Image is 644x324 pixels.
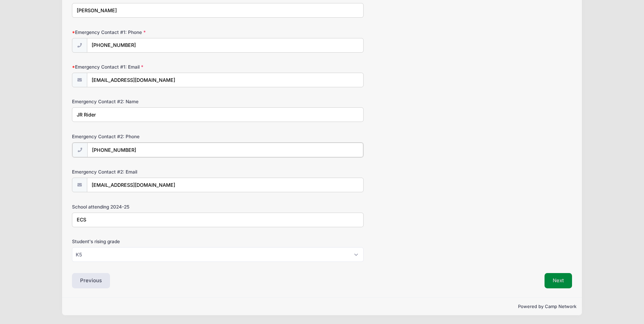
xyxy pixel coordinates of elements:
[87,178,364,192] input: email@email.com
[72,203,239,210] label: School attending 2024-25
[72,29,239,36] label: Emergency Contact #1: Phone
[72,64,239,70] label: Emergency Contact #1: Email
[87,38,364,53] input: (xxx) xxx-xxxx
[87,73,364,87] input: email@email.com
[87,143,364,157] input: (xxx) xxx-xxxx
[72,133,239,140] label: Emergency Contact #2: Phone
[545,273,572,289] button: Next
[72,273,110,289] button: Previous
[72,98,239,105] label: Emergency Contact #2: Name
[72,168,239,175] label: Emergency Contact #2: Email
[68,303,576,310] p: Powered by Camp Network
[72,238,239,245] label: Student's rising grade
